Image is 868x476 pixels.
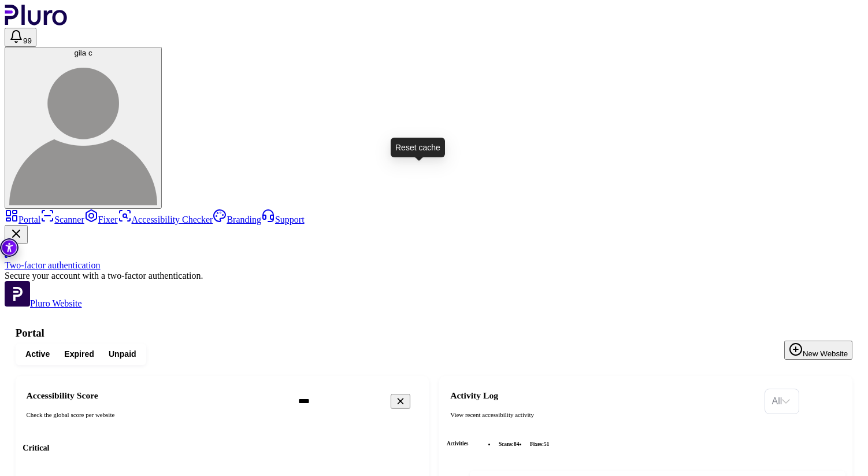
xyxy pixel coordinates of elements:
button: Unpaid [101,346,143,362]
h3: Critical [23,442,421,453]
span: 99 [23,36,32,45]
button: Close Two-factor authentication notification [5,225,28,244]
div: Secure your account with a two-factor authentication. [5,271,863,281]
h2: Accessibility Score [27,390,284,401]
a: Scanner [40,215,84,224]
button: New Website [784,341,852,360]
aside: Sidebar menu [5,209,863,309]
img: gila c [9,57,157,205]
a: Branding [213,215,261,224]
div: Two-factor authentication [5,260,863,271]
span: Active [25,349,50,360]
div: Activities [447,434,845,454]
div: Reset cache [391,138,445,157]
div: Set sorting [765,389,799,414]
button: gila cgila c [5,47,162,209]
li: scans : [495,440,523,449]
a: Open Pluro Website [5,298,82,308]
h2: Activity Log [450,390,758,401]
div: Check the global score per website [27,411,284,420]
button: Clear search field [391,394,411,409]
a: Accessibility Checker [118,215,213,224]
span: 51 [544,441,549,447]
a: Support [261,215,305,224]
button: Expired [57,346,102,362]
span: gila c [74,49,92,57]
button: Open notifications, you have 128 new notifications [5,28,36,47]
input: Search [291,392,447,411]
a: Two-factor authentication [5,244,863,271]
span: Unpaid [109,349,136,360]
li: fixes : [526,440,553,449]
a: Fixer [84,215,118,224]
a: Logo [5,17,68,27]
button: Active [18,346,57,362]
a: Portal [5,215,40,224]
span: 84 [514,441,519,447]
span: Expired [64,349,94,360]
h1: Portal [16,327,852,340]
div: View recent accessibility activity [450,411,758,420]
